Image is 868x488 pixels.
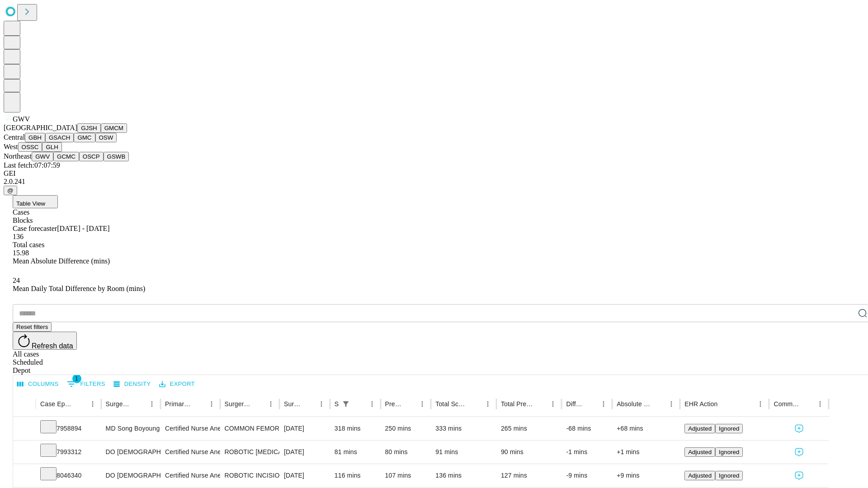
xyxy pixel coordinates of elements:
div: Surgery Name [225,400,251,408]
button: Menu [205,398,218,410]
span: Ignored [719,449,739,455]
button: Menu [597,398,610,410]
button: Menu [264,398,277,410]
div: 1 active filter [340,398,352,410]
button: Sort [133,398,146,410]
button: OSW [95,133,117,142]
span: 136 [13,233,24,240]
button: Ignored [715,471,743,480]
button: Reset filters [13,322,52,332]
div: 81 mins [335,441,376,464]
button: Menu [547,398,559,410]
button: Sort [718,398,731,410]
div: Scheduled In Room Duration [335,400,339,408]
div: DO [DEMOGRAPHIC_DATA] [PERSON_NAME] [106,464,156,487]
div: 250 mins [385,417,427,440]
span: GWV [13,115,30,123]
span: Table View [16,200,45,207]
button: Adjusted [684,447,715,457]
button: Adjusted [684,471,715,480]
button: Sort [652,398,665,410]
span: Adjusted [688,472,712,479]
span: 24 [13,277,20,284]
button: Table View [13,195,58,208]
span: Adjusted [688,425,712,432]
button: Export [157,377,197,391]
div: GEI [4,169,864,178]
button: Menu [814,398,826,410]
button: Sort [193,398,205,410]
div: ROBOTIC [MEDICAL_DATA] [225,441,275,464]
button: GCMC [53,152,79,161]
div: 116 mins [335,464,376,487]
div: COMMON FEMORAL [MEDICAL_DATA] [225,417,275,440]
div: 8046340 [40,464,97,487]
div: Certified Nurse Anesthetist [165,441,215,464]
button: GSWB [104,152,129,161]
div: Case Epic Id [40,400,73,408]
span: 1 [72,374,81,383]
button: Adjusted [684,424,715,433]
button: Select columns [15,377,61,391]
button: Sort [74,398,86,410]
button: Menu [416,398,429,410]
button: Menu [481,398,494,410]
button: Expand [18,445,31,460]
button: Menu [366,398,378,410]
button: Sort [353,398,366,410]
button: Show filters [65,377,108,391]
div: 127 mins [501,464,557,487]
span: Refresh data [32,342,73,350]
button: Ignored [715,424,743,433]
button: Menu [665,398,678,410]
button: Ignored [715,447,743,457]
button: Expand [18,468,31,484]
span: Ignored [719,425,739,432]
span: Reset filters [16,324,48,330]
button: Sort [534,398,547,410]
button: GJSH [77,123,101,133]
button: GMCM [101,123,127,133]
button: Refresh data [13,332,77,350]
span: Last fetch: 07:07:59 [4,161,60,169]
div: [DATE] [284,464,325,487]
div: 90 mins [501,441,557,464]
div: 318 mins [335,417,376,440]
div: 80 mins [385,441,427,464]
div: +1 mins [617,441,675,464]
span: Northeast [4,152,32,160]
div: ROBOTIC INCISIONAL/VENTRAL/UMBILICAL [MEDICAL_DATA] INITIAL < 3 CM REDUCIBLE [225,464,275,487]
div: Certified Nurse Anesthetist [165,464,215,487]
div: -1 mins [566,441,608,464]
div: 265 mins [501,417,557,440]
div: 7993312 [40,441,97,464]
button: @ [4,186,17,195]
div: DO [DEMOGRAPHIC_DATA] [PERSON_NAME] [106,441,156,464]
div: Primary Service [165,400,191,408]
div: 2.0.241 [4,178,864,186]
div: Total Predicted Duration [501,400,533,408]
button: GBH [25,133,45,142]
button: Sort [469,398,481,410]
span: Central [4,133,25,141]
div: -9 mins [566,464,608,487]
button: Menu [146,398,158,410]
div: Absolute Difference [617,400,651,408]
button: Sort [302,398,315,410]
div: Total Scheduled Duration [435,400,468,408]
span: Adjusted [688,449,712,455]
button: Expand [18,421,31,437]
span: Mean Absolute Difference (mins) [13,257,110,265]
div: 107 mins [385,464,427,487]
span: @ [7,187,14,194]
span: Total cases [13,241,44,249]
div: +9 mins [617,464,675,487]
button: GSACH [45,133,74,142]
button: GWV [32,152,53,161]
button: Show filters [340,398,352,410]
button: Sort [252,398,264,410]
div: -68 mins [566,417,608,440]
button: Sort [585,398,597,410]
div: MD Song Boyoung Md [106,417,156,440]
div: 91 mins [435,441,492,464]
